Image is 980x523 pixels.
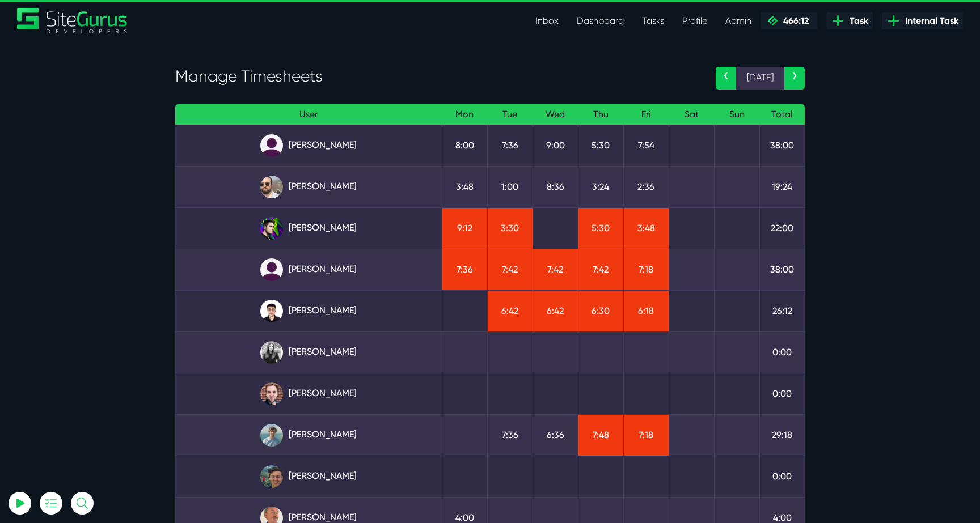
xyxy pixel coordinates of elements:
[487,249,533,290] td: 7:42
[442,249,487,290] td: 7:36
[533,166,578,207] td: 8:36
[623,166,669,207] td: 2:36
[17,8,128,33] img: Sitegurus Logo
[779,15,809,26] span: 466:12
[184,134,433,157] a: [PERSON_NAME]
[623,290,669,331] td: 6:18
[578,414,623,456] td: 7:48
[260,424,283,447] img: tkl4csrki1nqjgf0pb1z.png
[442,207,487,249] td: 9:12
[184,217,433,240] a: [PERSON_NAME]
[901,14,958,28] span: Internal Task
[826,12,873,29] a: Task
[184,465,433,488] a: [PERSON_NAME]
[716,67,736,90] a: ‹
[759,166,805,207] td: 19:24
[633,10,673,32] a: Tasks
[533,125,578,166] td: 9:00
[260,258,283,281] img: default_qrqg0b.png
[759,414,805,456] td: 29:18
[578,207,623,249] td: 5:30
[260,176,283,198] img: ublsy46zpoyz6muduycb.jpg
[487,125,533,166] td: 7:36
[184,258,433,281] a: [PERSON_NAME]
[17,8,128,33] a: SiteGurus
[442,125,487,166] td: 8:00
[578,125,623,166] td: 5:30
[759,207,805,249] td: 22:00
[761,12,817,29] a: 466:12
[260,465,283,488] img: esb8jb8dmrsykbqurfoz.jpg
[184,382,433,405] a: [PERSON_NAME]
[487,166,533,207] td: 1:00
[442,166,487,207] td: 3:48
[175,104,442,125] th: User
[184,424,433,447] a: [PERSON_NAME]
[759,373,805,414] td: 0:00
[260,217,283,240] img: rxuxidhawjjb44sgel4e.png
[487,414,533,456] td: 7:36
[442,104,487,125] th: Mon
[526,10,568,32] a: Inbox
[623,125,669,166] td: 7:54
[759,331,805,373] td: 0:00
[578,249,623,290] td: 7:42
[669,104,714,125] th: Sat
[578,104,623,125] th: Thu
[184,300,433,322] a: [PERSON_NAME]
[759,456,805,497] td: 0:00
[845,14,868,28] span: Task
[623,249,669,290] td: 7:18
[882,12,963,29] a: Internal Task
[784,67,805,90] a: ›
[184,176,433,198] a: [PERSON_NAME]
[736,67,784,90] span: [DATE]
[623,207,669,249] td: 3:48
[175,67,699,86] h3: Manage Timesheets
[759,249,805,290] td: 38:00
[487,104,533,125] th: Tue
[673,10,716,32] a: Profile
[759,290,805,331] td: 26:12
[487,207,533,249] td: 3:30
[623,104,669,125] th: Fri
[578,290,623,331] td: 6:30
[487,290,533,331] td: 6:42
[533,414,578,456] td: 6:36
[578,166,623,207] td: 3:24
[184,341,433,364] a: [PERSON_NAME]
[260,341,283,364] img: rgqpcqpgtbr9fmz9rxmm.jpg
[759,125,805,166] td: 38:00
[714,104,759,125] th: Sun
[260,382,283,405] img: tfogtqcjwjterk6idyiu.jpg
[533,104,578,125] th: Wed
[623,414,669,456] td: 7:18
[568,10,633,32] a: Dashboard
[759,104,805,125] th: Total
[260,134,283,157] img: default_qrqg0b.png
[716,10,761,32] a: Admin
[260,300,283,322] img: xv1kmavyemxtguplm5ir.png
[533,249,578,290] td: 7:42
[533,290,578,331] td: 6:42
